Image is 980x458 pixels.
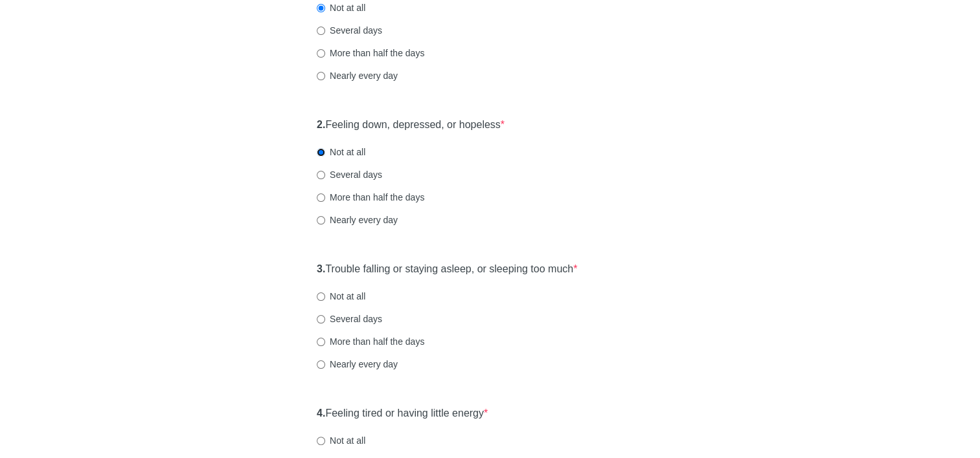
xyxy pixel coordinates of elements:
[317,335,424,348] label: More than half the days
[317,434,365,447] label: Not at all
[317,72,325,80] input: Nearly every day
[317,168,382,181] label: Several days
[317,24,382,37] label: Several days
[317,146,365,158] label: Not at all
[317,312,382,325] label: Several days
[317,216,325,224] input: Nearly every day
[317,193,325,202] input: More than half the days
[317,408,325,419] strong: 4.
[317,338,325,346] input: More than half the days
[317,171,325,179] input: Several days
[317,437,325,445] input: Not at all
[317,263,325,274] strong: 3.
[317,118,505,133] label: Feeling down, depressed, or hopeless
[317,191,424,204] label: More than half the days
[317,1,365,14] label: Not at all
[317,262,577,277] label: Trouble falling or staying asleep, or sleeping too much
[317,119,325,130] strong: 2.
[317,69,398,82] label: Nearly every day
[317,4,325,12] input: Not at all
[317,49,325,58] input: More than half the days
[317,47,424,60] label: More than half the days
[317,360,325,369] input: Nearly every day
[317,27,325,35] input: Several days
[317,358,398,371] label: Nearly every day
[317,406,488,421] label: Feeling tired or having little energy
[317,292,325,301] input: Not at all
[317,290,365,303] label: Not at all
[317,148,325,157] input: Not at all
[317,213,398,226] label: Nearly every day
[317,315,325,323] input: Several days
